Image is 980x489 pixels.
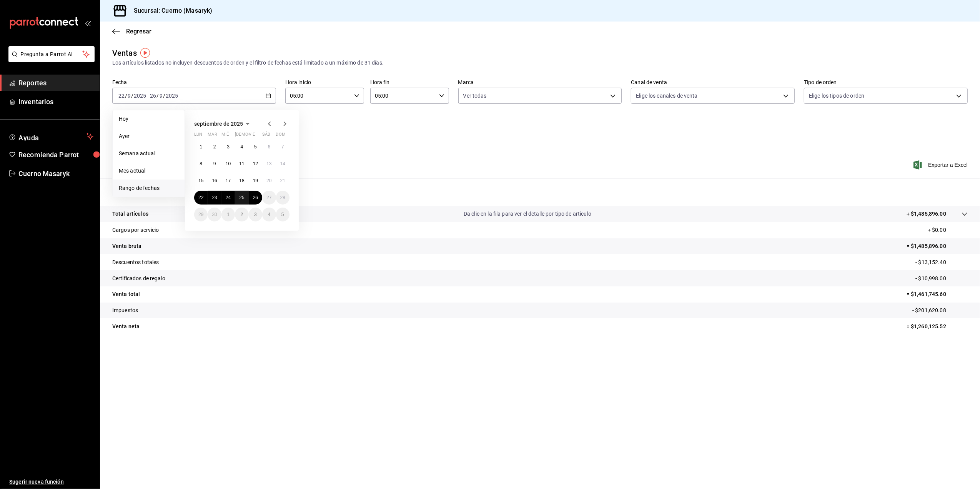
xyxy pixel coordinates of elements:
abbr: 20 de septiembre de 2025 [266,178,271,183]
abbr: 2 de octubre de 2025 [241,212,243,217]
abbr: 9 de septiembre de 2025 [213,161,216,166]
p: = $1,461,745.60 [907,290,968,298]
label: Canal de venta [631,80,795,85]
abbr: 5 de septiembre de 2025 [254,144,257,150]
p: Da clic en la fila para ver el detalle por tipo de artículo [464,210,591,218]
button: 2 de septiembre de 2025 [208,140,221,154]
abbr: 16 de septiembre de 2025 [212,178,217,183]
label: Hora inicio [285,80,364,85]
span: Inventarios [18,96,93,107]
abbr: sábado [262,132,270,140]
span: Hoy [119,115,178,123]
abbr: 29 de septiembre de 2025 [198,212,203,217]
abbr: 1 de septiembre de 2025 [200,144,202,150]
button: septiembre de 2025 [194,119,252,128]
abbr: 3 de octubre de 2025 [254,212,257,217]
abbr: 21 de septiembre de 2025 [280,178,285,183]
input: -- [127,93,131,99]
button: 13 de septiembre de 2025 [262,157,276,171]
abbr: 23 de septiembre de 2025 [212,195,217,200]
button: 28 de septiembre de 2025 [276,191,290,205]
span: Pregunta a Parrot AI [21,50,83,58]
p: Total artículos [112,210,148,218]
p: Certificados de regalo [112,274,165,283]
p: = $1,260,125.52 [907,323,968,331]
p: = $1,485,896.00 [907,242,968,250]
span: / [156,93,159,99]
abbr: 6 de septiembre de 2025 [268,144,270,150]
button: 4 de octubre de 2025 [262,208,276,221]
button: 11 de septiembre de 2025 [235,157,248,171]
abbr: jueves [235,132,280,140]
abbr: 7 de septiembre de 2025 [281,144,284,150]
input: ---- [165,93,178,99]
abbr: 14 de septiembre de 2025 [280,161,285,166]
button: Tooltip marker [140,48,150,58]
p: + $0.00 [928,226,968,234]
button: 5 de septiembre de 2025 [249,140,262,154]
p: Descuentos totales [112,258,159,266]
abbr: 11 de septiembre de 2025 [239,161,244,166]
abbr: 12 de septiembre de 2025 [253,161,258,166]
button: 18 de septiembre de 2025 [235,174,248,188]
span: Cuerno Masaryk [18,168,93,179]
button: 16 de septiembre de 2025 [208,174,221,188]
abbr: 2 de septiembre de 2025 [213,144,216,150]
button: 9 de septiembre de 2025 [208,157,221,171]
p: - $13,152.40 [915,258,968,266]
button: 6 de septiembre de 2025 [262,140,276,154]
span: Elige los tipos de orden [809,92,864,100]
button: 20 de septiembre de 2025 [262,174,276,188]
p: Resumen [112,188,968,197]
button: 3 de octubre de 2025 [249,208,262,221]
button: 21 de septiembre de 2025 [276,174,290,188]
abbr: 10 de septiembre de 2025 [226,161,231,166]
abbr: 18 de septiembre de 2025 [239,178,244,183]
abbr: 3 de septiembre de 2025 [227,144,230,150]
label: Hora fin [370,80,449,85]
button: 3 de septiembre de 2025 [221,140,235,154]
button: 24 de septiembre de 2025 [221,191,235,205]
p: - $10,998.00 [915,274,968,283]
p: Cargos por servicio [112,226,159,234]
label: Marca [458,80,622,85]
span: Reportes [18,78,93,88]
button: 14 de septiembre de 2025 [276,157,290,171]
button: 4 de septiembre de 2025 [235,140,248,154]
button: 29 de septiembre de 2025 [194,208,208,221]
button: 10 de septiembre de 2025 [221,157,235,171]
span: Ayuda [18,132,83,141]
span: Rango de fechas [119,184,178,192]
input: ---- [133,93,146,99]
abbr: 28 de septiembre de 2025 [280,195,285,200]
abbr: 24 de septiembre de 2025 [226,195,231,200]
span: Sugerir nueva función [9,478,93,486]
abbr: 26 de septiembre de 2025 [253,195,258,200]
span: / [131,93,133,99]
abbr: 5 de octubre de 2025 [281,212,284,217]
button: 25 de septiembre de 2025 [235,191,248,205]
button: 7 de septiembre de 2025 [276,140,290,154]
abbr: miércoles [221,132,229,140]
input: -- [118,93,125,99]
a: Pregunta a Parrot AI [5,56,95,64]
abbr: 1 de octubre de 2025 [227,212,230,217]
p: Impuestos [112,306,138,314]
button: 27 de septiembre de 2025 [262,191,276,205]
button: 12 de septiembre de 2025 [249,157,262,171]
abbr: 22 de septiembre de 2025 [198,195,203,200]
button: 22 de septiembre de 2025 [194,191,208,205]
h3: Sucursal: Cuerno (Masaryk) [128,6,212,15]
button: 8 de septiembre de 2025 [194,157,208,171]
button: Exportar a Excel [915,160,968,170]
p: + $1,485,896.00 [907,210,946,218]
button: Regresar [112,28,151,35]
button: 15 de septiembre de 2025 [194,174,208,188]
span: Ayer [119,132,178,140]
abbr: domingo [276,132,286,140]
abbr: 13 de septiembre de 2025 [266,161,271,166]
abbr: viernes [249,132,255,140]
button: 2 de octubre de 2025 [235,208,248,221]
button: 1 de septiembre de 2025 [194,140,208,154]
